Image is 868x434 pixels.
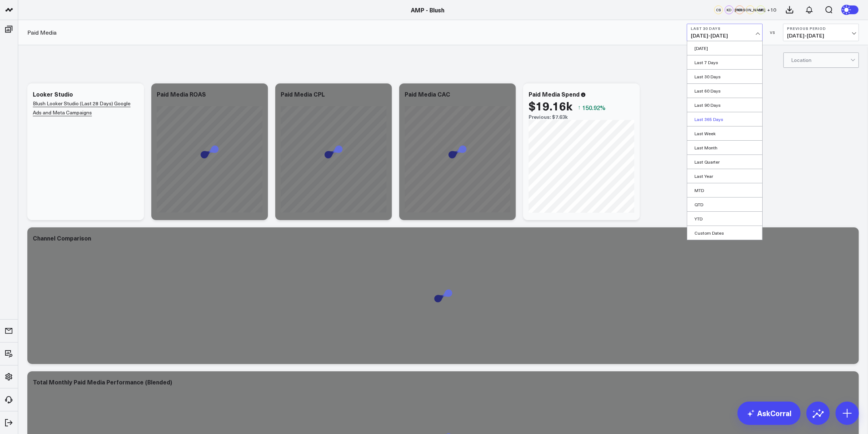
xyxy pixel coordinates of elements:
a: Paid Media [27,28,57,36]
a: Last Month [687,141,762,155]
div: VS [766,30,779,35]
div: Channel Comparison [33,234,91,242]
a: MTD [687,183,762,197]
button: Previous Period[DATE]-[DATE] [783,24,859,41]
div: Paid Media ROAS [157,90,206,98]
div: KD [725,5,733,14]
span: [DATE] - [DATE] [787,33,855,39]
a: Last 30 Days [687,70,762,83]
a: Last Quarter [687,155,762,169]
div: [PERSON_NAME] [746,5,755,14]
div: Looker Studio [33,90,73,98]
div: $19.16k [529,99,572,112]
span: [DATE] - [DATE] [691,33,759,39]
span: + 10 [767,7,776,12]
span: 150.92% [582,103,606,112]
a: [DATE] [687,41,762,55]
b: Previous Period [787,26,855,31]
div: Previous: $7.63k [529,114,634,120]
a: Last 7 Days [687,55,762,69]
a: AskCorral [737,402,801,425]
a: Last 90 Days [687,98,762,112]
span: ↑ [578,103,581,112]
div: Total Monthly Paid Media Performance (Blended) [33,378,172,386]
button: Last 30 Days[DATE]-[DATE] [687,24,763,41]
a: Last 60 Days [687,84,762,98]
div: CS [714,5,723,14]
b: Last 30 Days [691,26,759,31]
div: CP [756,5,765,14]
div: Paid Media CAC [405,90,450,98]
a: YTD [687,212,762,226]
a: Last 365 Days [687,112,762,126]
a: Custom Dates [687,226,762,240]
button: +10 [767,5,776,14]
a: Last Week [687,126,762,140]
div: Paid Media CPL [281,90,325,98]
a: AMP - Blush [411,6,444,14]
div: KR [735,5,744,14]
a: QTD [687,198,762,211]
a: Last Year [687,169,762,183]
a: Blush Looker Studio (Last 28 Days) Google Ads and Meta Campaigns [33,100,131,116]
div: Paid Media Spend [529,90,580,98]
